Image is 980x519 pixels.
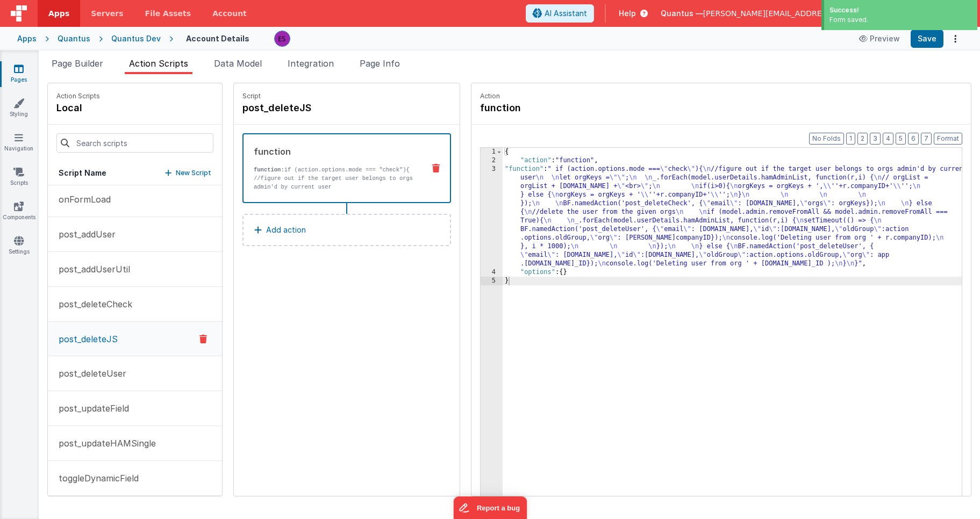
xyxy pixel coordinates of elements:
[254,145,416,158] div: function
[883,133,893,145] button: 4
[165,168,211,178] button: New Script
[17,33,37,44] div: Apps
[52,367,126,380] p: post_deleteUser
[934,133,962,145] button: Format
[48,217,222,252] button: post_addUser
[481,148,503,156] div: 1
[58,33,90,44] div: Quantus
[288,58,334,69] span: Integration
[266,224,306,236] p: Add action
[214,58,262,69] span: Data Model
[480,92,962,100] p: Action
[91,8,123,19] span: Servers
[52,333,118,345] p: post_deleteJS
[661,8,971,19] button: Quantus — [PERSON_NAME][EMAIL_ADDRESS][PERSON_NAME][DOMAIN_NAME]
[52,228,116,241] p: post_addUser
[52,58,103,69] span: Page Builder
[242,100,404,116] h4: post_deleteJS
[453,496,527,519] iframe: Marker.io feedback button
[56,133,213,153] input: Search scripts
[48,287,222,322] button: post_deleteCheck
[52,263,130,276] p: post_addUserUtil
[254,167,284,173] strong: function:
[52,472,139,485] p: toggleDynamicField
[829,15,972,25] div: Form saved.
[52,298,132,311] p: post_deleteCheck
[526,4,594,23] button: AI Assistant
[908,133,919,145] button: 6
[111,33,161,44] div: Quantus Dev
[481,268,503,277] div: 4
[242,214,451,246] button: Add action
[48,252,222,287] button: post_addUserUtil
[360,58,400,69] span: Page Info
[481,165,503,268] div: 3
[254,165,416,191] p: if (action.options.mode === "check"){ //figure out if the target user belongs to orgs admin'd by ...
[59,168,106,178] h5: Script Name
[857,133,868,145] button: 2
[896,133,906,145] button: 5
[52,193,111,206] p: onFormLoad
[809,133,844,145] button: No Folds
[619,8,636,19] span: Help
[48,182,222,217] button: onFormLoad
[829,5,972,15] div: Success!
[56,100,100,116] h4: local
[948,31,963,46] button: Options
[176,168,211,178] p: New Script
[853,30,906,47] button: Preview
[661,8,703,19] span: Quantus —
[48,322,222,356] button: post_deleteJS
[481,277,503,285] div: 5
[186,34,249,42] h4: Account Details
[145,8,191,19] span: File Assets
[48,426,222,461] button: post_updateHAMSingle
[52,437,156,450] p: post_updateHAMSingle
[48,356,222,391] button: post_deleteUser
[48,8,69,19] span: Apps
[911,30,943,48] button: Save
[846,133,855,145] button: 1
[52,402,129,415] p: post_updateField
[870,133,881,145] button: 3
[129,58,188,69] span: Action Scripts
[48,461,222,496] button: toggleDynamicField
[921,133,932,145] button: 7
[48,391,222,426] button: post_updateField
[242,92,451,100] p: Script
[480,100,641,116] h4: function
[545,8,587,19] span: AI Assistant
[481,156,503,165] div: 2
[275,31,290,46] img: 2445f8d87038429357ee99e9bdfcd63a
[703,8,960,19] span: [PERSON_NAME][EMAIL_ADDRESS][PERSON_NAME][DOMAIN_NAME]
[56,92,100,100] p: Action Scripts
